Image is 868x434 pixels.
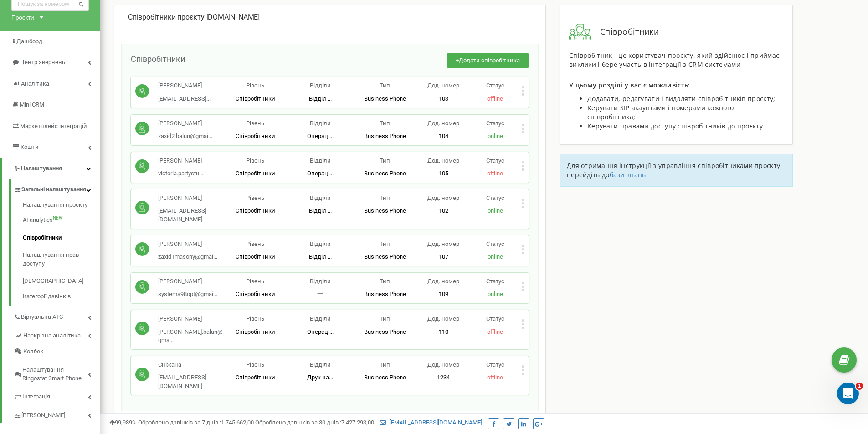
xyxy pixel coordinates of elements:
[20,123,87,129] span: Маркетплейс інтеграцій
[158,95,211,102] span: [EMAIL_ADDRESS]...
[23,201,100,212] a: Налаштування проєкту
[364,291,406,297] span: Business Phone
[417,95,469,103] p: 103
[158,277,217,286] p: [PERSON_NAME]
[21,411,65,420] span: [PERSON_NAME]
[310,120,331,127] span: Відділи
[427,315,459,322] span: Дод. номер
[417,253,469,261] p: 107
[380,240,390,247] span: Тип
[488,133,503,139] span: online
[16,38,42,45] span: Дашборд
[417,290,469,299] p: 109
[487,170,503,177] span: offline
[246,120,264,127] span: Рівень
[569,51,779,69] span: Співробітник - це користувач проєкту, який здійснює і приймає виклики і бере участь в інтеграції ...
[23,347,43,356] span: Колбек
[14,179,100,198] a: Загальні налаштування
[488,291,503,297] span: online
[569,81,690,89] span: У цьому розділі у вас є можливість:
[2,158,100,179] a: Налаштування
[427,361,459,368] span: Дод. номер
[317,291,323,297] span: 一
[236,328,275,335] span: Співробітники
[380,278,390,285] span: Тип
[417,328,469,337] p: 110
[14,386,100,405] a: Інтеграція
[23,272,100,290] a: [DEMOGRAPHIC_DATA]
[427,278,459,285] span: Дод. номер
[486,240,504,247] span: Статус
[158,240,217,249] p: [PERSON_NAME]
[22,366,88,383] span: Налаштування Ringostat Smart Phone
[246,361,264,368] span: Рівень
[364,328,406,335] span: Business Phone
[246,278,264,285] span: Рівень
[488,207,503,214] span: online
[486,120,504,127] span: Статус
[427,82,459,89] span: Дод. номер
[21,313,63,322] span: Віртуальна АТС
[246,82,264,89] span: Рівень
[380,157,390,164] span: Тип
[14,359,100,386] a: Налаштування Ringostat Smart Phone
[14,325,100,344] a: Наскрізна аналітика
[417,207,469,215] p: 102
[427,120,459,127] span: Дод. номер
[128,13,205,21] span: Співробітники проєкту
[21,143,39,150] span: Кошти
[380,194,390,201] span: Тип
[236,133,275,139] span: Співробітники
[246,240,264,247] span: Рівень
[14,405,100,424] a: [PERSON_NAME]
[380,419,482,426] a: [EMAIL_ADDRESS][DOMAIN_NAME]
[310,278,331,285] span: Відділи
[20,101,44,108] span: Mini CRM
[158,119,212,128] p: [PERSON_NAME]
[364,133,406,139] span: Business Phone
[380,361,390,368] span: Тип
[14,344,100,360] a: Колбек
[236,95,275,102] span: Співробітники
[22,393,50,401] span: Інтеграція
[23,229,100,247] a: Співробітники
[307,170,334,177] span: Операці...
[307,133,334,139] span: Операці...
[310,157,331,164] span: Відділи
[427,157,459,164] span: Дод. номер
[309,253,332,260] span: Відділ ...
[417,373,469,382] p: 1234
[459,57,520,64] span: Додати співробітника
[21,165,62,172] span: Налаштування
[246,315,264,322] span: Рівень
[310,315,331,322] span: Відділи
[486,315,504,322] span: Статус
[856,383,863,390] span: 1
[417,132,469,141] p: 104
[309,207,332,214] span: Відділ ...
[310,361,331,368] span: Відділи
[236,170,275,177] span: Співробітники
[246,194,264,201] span: Рівень
[364,374,406,381] span: Business Phone
[158,291,217,297] span: systema98opt@gmai...
[236,253,275,260] span: Співробітники
[158,253,217,260] span: zaxid1masony@gmai...
[567,161,780,179] span: Для отримання інструкції з управління співробітниками проєкту перейдіть до
[486,157,504,164] span: Статус
[255,419,374,426] span: Оброблено дзвінків за 30 днів :
[14,306,100,325] a: Віртуальна АТС
[158,170,203,177] span: victoria.partystu...
[307,328,334,335] span: Операці...
[158,133,212,139] span: zaxid2.balun@gmai...
[427,194,459,201] span: Дод. номер
[380,120,390,127] span: Тип
[158,315,223,323] p: [PERSON_NAME]
[610,170,646,179] span: бази знань
[21,80,49,87] span: Аналiтика
[128,12,532,23] div: [DOMAIN_NAME]
[246,157,264,164] span: Рівень
[310,194,331,201] span: Відділи
[587,122,765,130] span: Керувати правами доступу співробітників до проєкту.
[236,374,275,381] span: Співробітники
